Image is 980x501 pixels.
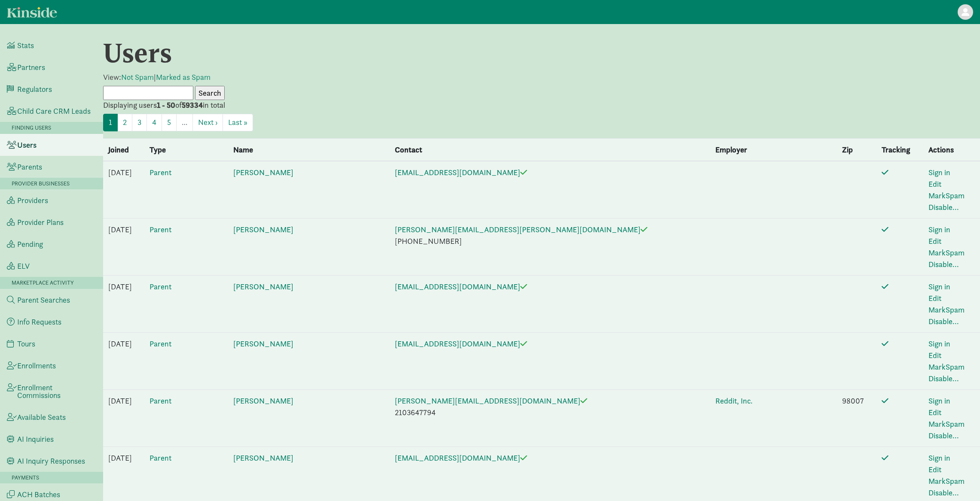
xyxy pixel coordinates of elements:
a: MarkSpam [928,362,965,372]
a: Disable... [928,488,959,498]
td: [DATE] [103,332,144,389]
th: Name [228,138,390,161]
a: [PERSON_NAME][EMAIL_ADDRESS][DOMAIN_NAME] [395,396,587,406]
td: 98007 [837,389,876,446]
h1: Users [103,38,818,69]
span: Finding Users [12,124,51,131]
th: Contact [390,138,710,161]
th: Tracking [876,138,924,161]
td: [DATE] [103,218,144,275]
a: Not Spam [121,72,154,82]
a: MarkSpam [928,419,965,429]
a: Edit [928,236,941,246]
span: FullStory tracking functionality is enabled for this user. Click to disable. [882,397,888,404]
span: Partners [17,64,45,71]
a: MarkSpam [928,191,965,200]
a: Parent [150,225,171,234]
a: MarkSpam [928,248,965,258]
a: [EMAIL_ADDRESS][DOMAIN_NAME] [395,339,527,349]
span: AI Inquiry Responses [17,457,85,465]
a: Sign in [928,167,950,177]
span: FullStory tracking functionality is enabled for this user. Click to disable. [882,454,888,462]
a: [EMAIL_ADDRESS][DOMAIN_NAME] [395,167,527,177]
a: 1 [103,114,118,131]
span: [EMAIL_ADDRESS][DOMAIN_NAME] [395,167,520,177]
td: [DATE] [103,275,144,332]
a: [PERSON_NAME][EMAIL_ADDRESS][PERSON_NAME][DOMAIN_NAME] [395,225,647,234]
a: MarkSpam [928,476,965,486]
span: Providers [17,197,48,204]
a: Edit [928,293,941,303]
a: [PERSON_NAME] [233,339,293,349]
a: Parent [150,453,171,463]
strong: Displaying users of in total [103,100,225,110]
span: ACH Batches [17,491,60,498]
a: [PERSON_NAME] [233,396,293,406]
a: [EMAIL_ADDRESS][DOMAIN_NAME] [395,453,527,463]
a: [PERSON_NAME] [233,453,293,463]
a: Sign in [928,339,950,349]
b: 59334 [182,100,203,110]
span: [EMAIL_ADDRESS][DOMAIN_NAME] [395,453,520,463]
a: Disable... [928,373,959,383]
a: Parent [150,339,171,349]
th: Employer [710,138,837,161]
span: Parents [17,163,42,171]
p: View: | [103,72,980,82]
a: Disable... [928,316,959,326]
a: Parent [150,167,171,177]
span: FullStory tracking functionality is enabled for this user. Click to disable. [882,225,888,233]
a: Edit [928,350,941,360]
a: Parent [150,282,171,291]
a: Disable... [928,202,959,212]
span: FullStory tracking functionality is enabled for this user. Click to disable. [882,282,888,290]
th: Actions [923,138,980,161]
a: Disable... [928,431,959,440]
td: [DATE] [103,389,144,446]
span: Enrollments [17,362,56,370]
span: Child Care CRM Leads [17,107,91,115]
span: AI Inquiries [17,435,54,443]
a: [PERSON_NAME] [233,282,293,291]
a: Edit [928,465,941,474]
span: [EMAIL_ADDRESS][DOMAIN_NAME] [395,282,520,291]
span: [PERSON_NAME][EMAIL_ADDRESS][PERSON_NAME][DOMAIN_NAME] [395,225,641,234]
span: [EMAIL_ADDRESS][DOMAIN_NAME] [395,339,520,349]
a: Sign in [928,453,950,463]
a: [PERSON_NAME] [233,167,293,177]
a: Disable... [928,259,959,269]
a: Sign in [928,396,950,406]
span: Info Requests [17,318,61,326]
td: 2103647794 [390,389,710,446]
input: Search [195,86,225,100]
a: Edit [928,407,941,417]
span: Tours [17,340,35,348]
span: Payments [12,474,39,481]
a: Marked as Spam [156,72,211,82]
a: 5 [162,114,177,131]
a: Parent [150,396,171,406]
span: [PERSON_NAME][EMAIL_ADDRESS][DOMAIN_NAME] [395,396,580,406]
span: Available Seats [17,413,66,421]
a: 4 [147,114,162,131]
a: 3 [132,114,147,131]
a: Next › [192,114,223,131]
span: Stats [17,42,34,49]
a: 2 [117,114,132,131]
a: Sign in [928,282,950,291]
span: Users [17,141,37,149]
span: Enrollment Commissions [17,384,96,399]
b: 1 - 50 [157,100,175,110]
th: Joined [103,138,144,161]
span: ELV [17,262,30,270]
span: Pending [17,240,43,248]
td: [DATE] [103,161,144,219]
span: Provider Businesses [12,180,70,187]
a: Sign in [928,225,950,234]
td: [PHONE_NUMBER] [390,218,710,275]
a: Reddit, Inc. [715,396,753,406]
a: Last » [223,114,253,131]
a: Edit [928,179,941,189]
span: FullStory tracking functionality is enabled for this user. Click to disable. [882,340,888,347]
a: [EMAIL_ADDRESS][DOMAIN_NAME] [395,282,527,291]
